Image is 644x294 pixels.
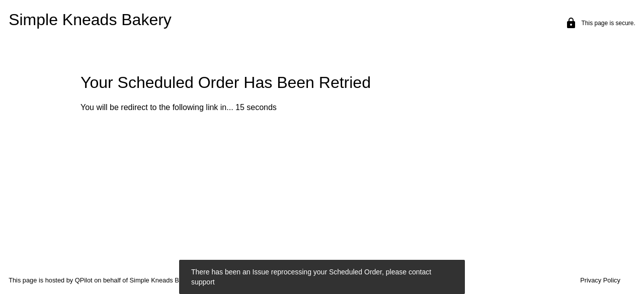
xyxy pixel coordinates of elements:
[191,267,453,287] simple-snack-bar: There has been an Issue reprocessing your Scheduled Order, please contact support
[565,17,577,29] mat-icon: lock
[581,20,635,27] p: This page is secure.
[9,11,313,36] h1: Simple Kneads Bakery
[9,276,298,284] p: This page is hosted by QPilot on behalf of Simple Kneads Bakery.
[80,103,644,112] p: You will be redirect to the following link in... 15 seconds
[580,276,620,284] a: Privacy Policy
[80,73,644,92] h1: Your Scheduled Order Has Been Retried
